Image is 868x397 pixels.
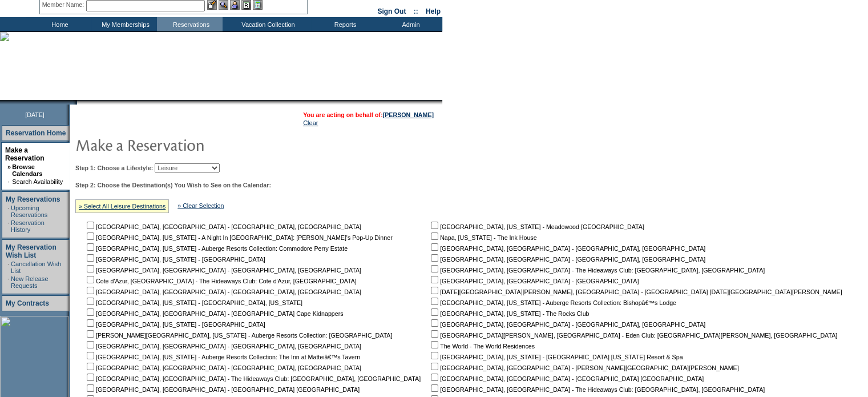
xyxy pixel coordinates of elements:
nobr: [GEOGRAPHIC_DATA], [US_STATE] - Auberge Resorts Collection: Commodore Perry Estate [84,245,348,252]
nobr: [DATE][GEOGRAPHIC_DATA][PERSON_NAME], [GEOGRAPHIC_DATA] - [GEOGRAPHIC_DATA] [DATE][GEOGRAPHIC_DAT... [429,288,842,295]
nobr: [GEOGRAPHIC_DATA], [GEOGRAPHIC_DATA] - The Hideaways Club: [GEOGRAPHIC_DATA], [GEOGRAPHIC_DATA] [84,375,421,382]
nobr: Cote d'Azur, [GEOGRAPHIC_DATA] - The Hideaways Club: Cote d'Azur, [GEOGRAPHIC_DATA] [84,278,357,284]
td: Vacation Collection [223,17,311,31]
td: My Memberships [91,17,157,31]
a: Sign Out [377,7,406,15]
td: · [8,219,10,233]
nobr: [GEOGRAPHIC_DATA], [US_STATE] - A Night In [GEOGRAPHIC_DATA]: [PERSON_NAME]'s Pop-Up Dinner [84,234,393,241]
td: Admin [377,17,442,31]
a: Search Availability [12,178,63,185]
a: » Clear Selection [177,202,224,209]
a: Make a Reservation [5,146,45,162]
nobr: [GEOGRAPHIC_DATA], [US_STATE] - Auberge Resorts Collection: The Inn at Matteiâ€™s Tavern [84,354,360,360]
nobr: [GEOGRAPHIC_DATA], [GEOGRAPHIC_DATA] - [GEOGRAPHIC_DATA], [GEOGRAPHIC_DATA] [84,288,361,295]
a: » Select All Leisure Destinations [79,203,165,210]
nobr: [GEOGRAPHIC_DATA], [GEOGRAPHIC_DATA] - [GEOGRAPHIC_DATA], [GEOGRAPHIC_DATA] [429,256,705,263]
nobr: [GEOGRAPHIC_DATA], [US_STATE] - [GEOGRAPHIC_DATA] [84,321,265,328]
td: · [8,275,10,289]
span: :: [414,7,418,15]
nobr: [GEOGRAPHIC_DATA], [GEOGRAPHIC_DATA] - [GEOGRAPHIC_DATA] [429,278,639,284]
b: » [7,163,11,170]
nobr: [GEOGRAPHIC_DATA], [GEOGRAPHIC_DATA] - [GEOGRAPHIC_DATA], [GEOGRAPHIC_DATA] [429,245,705,252]
a: Reservation Home [6,129,66,137]
nobr: [GEOGRAPHIC_DATA][PERSON_NAME], [GEOGRAPHIC_DATA] - Eden Club: [GEOGRAPHIC_DATA][PERSON_NAME], [G... [429,332,837,339]
img: blank.gif [77,100,78,105]
nobr: [GEOGRAPHIC_DATA], [GEOGRAPHIC_DATA] - [GEOGRAPHIC_DATA], [GEOGRAPHIC_DATA] [84,364,361,371]
nobr: [GEOGRAPHIC_DATA], [GEOGRAPHIC_DATA] - The Hideaways Club: [GEOGRAPHIC_DATA], [GEOGRAPHIC_DATA] [429,386,765,393]
nobr: [GEOGRAPHIC_DATA], [GEOGRAPHIC_DATA] - [GEOGRAPHIC_DATA] [GEOGRAPHIC_DATA] [84,386,360,393]
span: [DATE] [25,111,45,118]
span: You are acting on behalf of: [303,111,434,118]
img: pgTtlMakeReservation.gif [75,133,304,156]
td: · [8,260,10,274]
a: New Release Requests [11,275,48,289]
a: My Reservations [6,195,60,203]
td: Home [26,17,91,31]
b: Step 2: Choose the Destination(s) You Wish to See on the Calendar: [75,182,271,189]
td: Reports [311,17,377,31]
nobr: The World - The World Residences [429,343,535,350]
img: promoShadowLeftCorner.gif [73,100,77,105]
nobr: Napa, [US_STATE] - The Ink House [429,234,536,241]
a: Help [426,7,441,15]
nobr: [GEOGRAPHIC_DATA], [US_STATE] - [GEOGRAPHIC_DATA] [US_STATE] Resort & Spa [429,354,683,360]
nobr: [GEOGRAPHIC_DATA], [GEOGRAPHIC_DATA] - The Hideaways Club: [GEOGRAPHIC_DATA], [GEOGRAPHIC_DATA] [429,267,765,274]
nobr: [GEOGRAPHIC_DATA], [US_STATE] - Meadowood [GEOGRAPHIC_DATA] [429,223,644,230]
a: Upcoming Reservations [11,204,47,218]
a: My Contracts [6,299,49,307]
a: [PERSON_NAME] [383,111,434,118]
nobr: [GEOGRAPHIC_DATA], [US_STATE] - [GEOGRAPHIC_DATA] [84,256,265,263]
nobr: [GEOGRAPHIC_DATA], [GEOGRAPHIC_DATA] - [GEOGRAPHIC_DATA], [GEOGRAPHIC_DATA] [84,223,361,230]
nobr: [GEOGRAPHIC_DATA], [GEOGRAPHIC_DATA] - [GEOGRAPHIC_DATA], [GEOGRAPHIC_DATA] [84,267,361,274]
nobr: [GEOGRAPHIC_DATA], [GEOGRAPHIC_DATA] - [PERSON_NAME][GEOGRAPHIC_DATA][PERSON_NAME] [429,364,738,371]
nobr: [GEOGRAPHIC_DATA], [US_STATE] - [GEOGRAPHIC_DATA], [US_STATE] [84,299,302,306]
nobr: [GEOGRAPHIC_DATA], [GEOGRAPHIC_DATA] - [GEOGRAPHIC_DATA] [GEOGRAPHIC_DATA] [429,375,704,382]
a: Reservation History [11,219,45,233]
nobr: [PERSON_NAME][GEOGRAPHIC_DATA], [US_STATE] - Auberge Resorts Collection: [GEOGRAPHIC_DATA] [84,332,392,339]
nobr: [GEOGRAPHIC_DATA], [US_STATE] - The Rocks Club [429,310,589,317]
nobr: [GEOGRAPHIC_DATA], [GEOGRAPHIC_DATA] - [GEOGRAPHIC_DATA] Cape Kidnappers [84,310,343,317]
a: Clear [303,119,318,126]
td: · [8,204,10,218]
a: Browse Calendars [12,163,42,177]
td: · [7,178,11,185]
b: Step 1: Choose a Lifestyle: [75,165,153,171]
nobr: [GEOGRAPHIC_DATA], [GEOGRAPHIC_DATA] - [GEOGRAPHIC_DATA], [GEOGRAPHIC_DATA] [84,343,361,350]
nobr: [GEOGRAPHIC_DATA], [US_STATE] - Auberge Resorts Collection: Bishopâ€™s Lodge [429,299,676,306]
a: My Reservation Wish List [6,243,56,259]
a: Cancellation Wish List [11,260,61,274]
td: Reservations [157,17,223,31]
nobr: [GEOGRAPHIC_DATA], [GEOGRAPHIC_DATA] - [GEOGRAPHIC_DATA], [GEOGRAPHIC_DATA] [429,321,705,328]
